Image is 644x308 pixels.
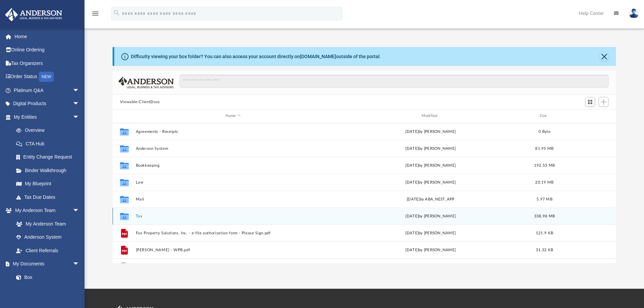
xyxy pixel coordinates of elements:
span: 338.98 MB [534,214,555,218]
span: 121.9 KB [536,231,553,235]
span: arrow_drop_down [73,97,86,111]
button: Mail [136,197,330,202]
a: My Anderson Team [9,217,83,231]
a: [DOMAIN_NAME] [300,54,336,59]
div: Size [531,113,558,119]
a: My Entitiesarrow_drop_down [5,110,90,124]
a: Platinum Q&Aarrow_drop_down [5,84,90,97]
div: [DATE] by [PERSON_NAME] [333,145,528,151]
button: Add [599,97,609,106]
i: menu [91,9,99,18]
a: Binder Walkthrough [9,164,90,177]
a: menu [91,13,99,18]
button: Law [136,180,330,185]
div: id [561,113,608,119]
div: [DATE] by [PERSON_NAME] [333,179,528,185]
img: User Pic [629,8,639,18]
a: Meeting Minutes [9,284,86,298]
button: Bookkeeping [136,163,330,168]
a: Client Referrals [9,244,86,257]
button: Viewable-ClientDocs [120,99,160,105]
div: id [116,113,133,119]
span: arrow_drop_down [73,257,86,271]
div: [DATE] by [PERSON_NAME] [333,230,528,236]
span: arrow_drop_down [73,84,86,97]
span: arrow_drop_down [73,204,86,218]
span: 5.97 MB [536,197,552,201]
div: [DATE] by [PERSON_NAME] [333,128,528,135]
span: 0 Byte [539,129,550,133]
button: Tax [136,214,330,218]
div: Name [135,113,330,119]
a: Home [5,30,90,43]
i: search [113,9,120,17]
a: Order StatusNEW [5,70,90,84]
a: Box [9,270,83,284]
a: Online Ordering [5,43,90,57]
div: Modified [333,113,528,119]
div: Difficulty viewing your box folder? You can also access your account directly on outside of the p... [131,53,381,60]
div: NEW [39,72,54,82]
button: Close [599,52,609,61]
a: CTA Hub [9,137,90,150]
button: Switch to Grid View [585,97,595,106]
span: arrow_drop_down [73,110,86,124]
a: My Anderson Teamarrow_drop_down [5,204,86,217]
img: Anderson Advisors Platinum Portal [3,8,64,21]
button: [PERSON_NAME] - WPB.pdf [136,248,330,252]
input: Search files and folders [180,75,609,88]
div: grid [113,123,616,263]
a: My Blueprint [9,177,86,191]
div: [DATE] by ABA_NEST_APP [333,196,528,202]
span: 192.53 MB [534,163,555,167]
button: Agreements - Receipts [136,129,330,134]
a: Digital Productsarrow_drop_down [5,97,90,111]
div: [DATE] by [PERSON_NAME] [333,162,528,168]
span: 20.19 MB [535,180,553,184]
a: Overview [9,124,90,137]
a: Anderson System [9,231,86,244]
span: 81.95 MB [535,146,553,150]
a: Tax Organizers [5,56,90,70]
span: 31.32 KB [536,248,553,252]
a: Tax Due Dates [9,190,90,204]
button: Anderson System [136,146,330,151]
div: [DATE] by [PERSON_NAME] [333,247,528,253]
a: My Documentsarrow_drop_down [5,257,86,271]
div: [DATE] by [PERSON_NAME] [333,213,528,219]
a: Entity Change Request [9,150,90,164]
button: Fox Property Solutions, Inc. - e-file authorization form - Please Sign.pdf [136,231,330,235]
